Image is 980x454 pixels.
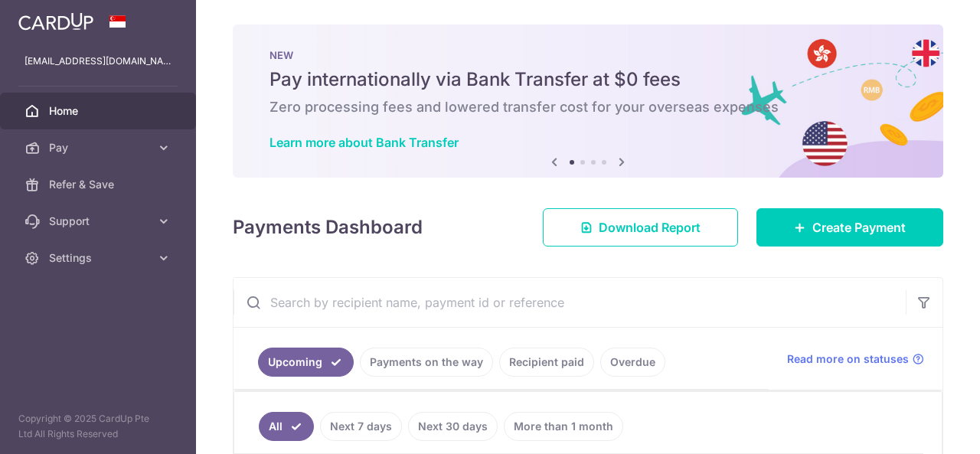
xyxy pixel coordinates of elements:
a: Recipient paid [499,348,594,377]
span: Support [49,214,150,229]
a: Read more on statuses [787,351,924,367]
span: Read more on statuses [787,351,909,367]
span: Pay [49,140,150,155]
a: All [259,412,314,441]
a: Overdue [600,348,665,377]
a: Upcoming [258,348,354,377]
a: Next 7 days [320,412,402,441]
span: Settings [49,250,150,266]
span: Create Payment [812,218,906,237]
p: [EMAIL_ADDRESS][DOMAIN_NAME] [24,54,171,69]
a: More than 1 month [504,412,623,441]
input: Search by recipient name, payment id or reference [234,278,906,327]
a: Next 30 days [408,412,498,441]
a: Learn more about Bank Transfer [269,135,459,150]
h6: Zero processing fees and lowered transfer cost for your overseas expenses [269,98,906,116]
a: Download Report [543,208,738,247]
p: NEW [269,49,906,61]
a: Create Payment [756,208,943,247]
img: CardUp [18,12,93,31]
span: Home [49,103,150,119]
h4: Payments Dashboard [233,214,423,241]
a: Payments on the way [360,348,493,377]
img: Bank transfer banner [233,24,943,178]
h5: Pay internationally via Bank Transfer at $0 fees [269,67,906,92]
span: Download Report [599,218,701,237]
span: Refer & Save [49,177,150,192]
